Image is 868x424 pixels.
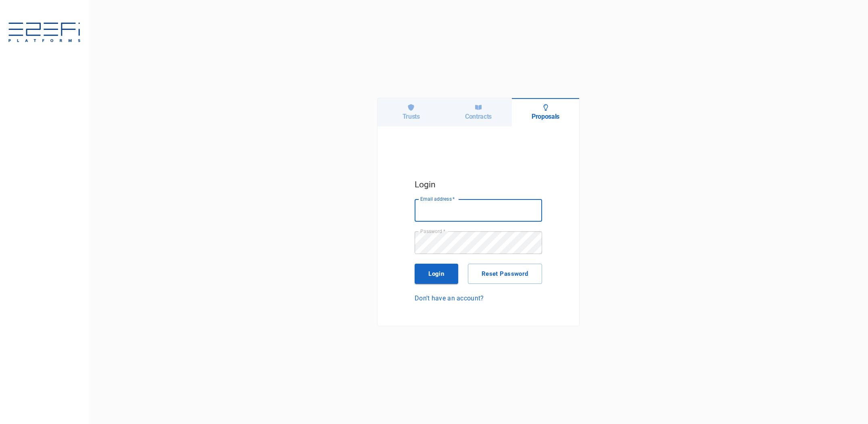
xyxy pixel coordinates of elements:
h6: Trusts [403,113,420,120]
a: Don't have an account? [415,294,542,303]
label: Password [420,228,445,235]
button: Login [415,264,458,284]
h6: Contracts [465,113,492,120]
img: svg%3e [8,23,81,44]
button: Reset Password [468,264,542,284]
label: Email address [420,195,455,202]
h6: Proposals [532,113,559,120]
h5: Login [415,178,542,191]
